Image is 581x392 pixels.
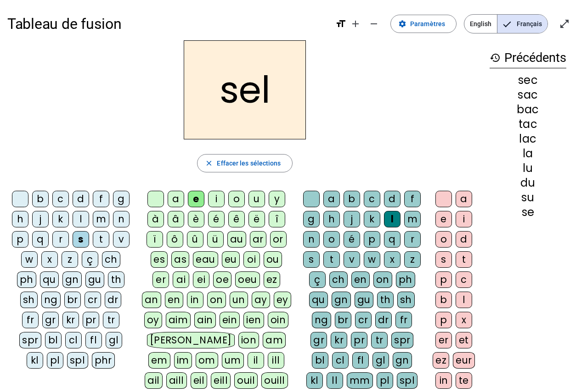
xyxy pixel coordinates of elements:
div: qu [40,271,59,288]
div: a [168,191,184,207]
mat-icon: open_in_full [559,18,570,29]
div: l [73,211,89,227]
div: cr [355,312,372,328]
div: eil [191,372,208,389]
div: b [32,191,49,207]
div: ll [327,372,343,389]
div: [PERSON_NAME] [147,332,235,348]
div: s [303,251,320,268]
div: lu [490,163,566,174]
div: su [490,192,566,203]
div: pl [47,352,63,369]
div: o [323,231,340,248]
div: p [364,231,380,248]
div: mm [347,372,373,389]
div: ez [433,352,449,369]
div: bl [45,332,62,348]
mat-icon: history [490,52,501,63]
div: ey [274,292,291,308]
div: et [456,332,472,348]
div: gn [393,352,412,369]
div: oe [213,271,231,288]
div: ouill [261,372,288,389]
div: spl [67,352,88,369]
h1: Tableau de fusion [7,9,328,39]
div: c [456,271,472,288]
div: gl [372,352,389,369]
div: k [52,211,69,227]
div: é [344,231,360,248]
div: gr [310,332,327,348]
div: am [263,332,286,348]
span: Français [497,15,547,33]
div: u [248,191,265,207]
div: e [435,211,452,227]
div: il [248,352,264,369]
h2: sel [184,40,306,139]
div: e [188,191,204,207]
div: im [174,352,192,369]
div: g [303,211,320,227]
div: sec [490,75,566,86]
div: ai [173,271,189,288]
div: fl [352,352,369,369]
div: cl [332,352,349,369]
div: te [456,372,472,389]
div: sac [490,89,566,100]
div: b [344,191,360,207]
div: cr [85,292,101,308]
div: br [335,312,351,328]
div: tr [371,332,388,348]
div: qu [309,292,328,308]
div: eill [211,372,231,389]
div: ng [312,312,331,328]
div: ar [250,231,266,248]
mat-icon: remove [368,18,379,29]
div: x [456,312,472,328]
div: m [404,211,421,227]
div: aill [166,372,187,389]
div: oy [144,312,162,328]
div: en [351,271,370,288]
div: j [344,211,360,227]
div: ein [220,312,240,328]
div: x [41,251,58,268]
div: c [364,191,380,207]
div: br [64,292,81,308]
button: Diminuer la taille de la police [365,15,383,33]
div: kl [306,372,323,389]
div: gn [332,292,351,308]
div: t [93,231,109,248]
div: cl [65,332,82,348]
div: du [490,177,566,188]
div: g [113,191,130,207]
div: x [384,251,400,268]
div: p [435,312,452,328]
div: sh [20,292,38,308]
div: î [269,211,285,227]
div: ç [82,251,98,268]
div: oi [243,251,260,268]
div: phr [92,352,115,369]
div: om [196,352,218,369]
div: gn [62,271,82,288]
div: t [456,251,472,268]
div: au [227,231,246,248]
div: eau [193,251,218,268]
mat-icon: settings [398,20,406,28]
div: gu [85,271,104,288]
div: kr [62,312,79,328]
div: ain [194,312,216,328]
div: ch [329,271,348,288]
mat-icon: format_size [335,18,346,29]
div: gr [42,312,59,328]
div: p [435,271,452,288]
div: o [228,191,245,207]
div: tr [103,312,119,328]
div: ez [264,271,280,288]
div: eu [222,251,240,268]
mat-button-toggle-group: Language selection [464,14,548,33]
div: or [270,231,287,248]
div: en [165,292,183,308]
button: Entrer en plein écran [555,15,574,33]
